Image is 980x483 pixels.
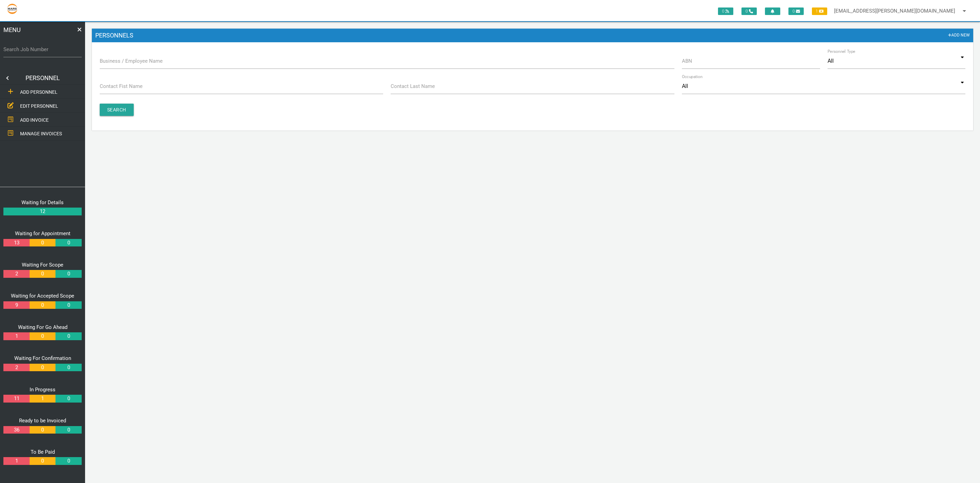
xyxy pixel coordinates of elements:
[95,32,133,39] span: Personnels
[19,418,66,424] a: Ready to be Invoiced
[7,3,18,14] img: s3file
[22,262,63,268] a: Waiting For Scope
[55,332,81,340] a: 0
[55,364,81,372] a: 0
[30,239,55,247] a: 0
[3,332,29,340] a: 1
[31,449,55,455] a: To Be Paid
[3,239,29,247] a: 13
[3,364,29,372] a: 2
[788,7,804,15] span: 0
[20,131,62,136] span: MANAGE INVOICES
[20,117,49,122] span: ADD INVOICE
[14,355,71,361] a: Waiting For Confirmation
[20,89,58,95] span: ADD PERSONNEL
[3,25,21,38] span: MENU
[682,57,692,65] label: ABN
[55,270,81,278] a: 0
[30,301,55,309] a: 0
[948,32,970,39] a: Add New
[21,199,64,206] a: Waiting for Details
[3,208,82,215] a: 12
[3,46,82,54] label: Search Job Number
[100,57,163,65] label: Business / Employee Name
[30,332,55,340] a: 0
[741,7,757,15] span: 0
[3,457,29,465] a: 1
[682,74,703,80] label: Occupation
[14,71,71,85] a: PERSONNEL
[30,364,55,372] a: 0
[30,270,55,278] a: 0
[3,426,29,434] a: 36
[55,457,81,465] a: 0
[55,301,81,309] a: 0
[20,103,58,109] span: EDIT PERSONNEL
[18,324,67,330] a: Waiting For Go Ahead
[55,239,81,247] a: 0
[30,395,55,403] a: 1
[55,395,81,403] a: 0
[3,270,29,278] a: 2
[3,301,29,309] a: 9
[391,82,435,90] label: Contact Last Name
[30,457,55,465] a: 0
[30,426,55,434] a: 0
[100,104,134,116] input: Search
[718,7,733,15] span: 0
[15,230,70,237] a: Waiting for Appointment
[11,293,74,299] a: Waiting for Accepted Scope
[100,82,143,90] label: Contact Fist Name
[30,387,55,393] a: In Progress
[812,7,827,15] span: 1
[828,48,855,55] label: Personnel Type
[3,395,29,403] a: 11
[55,426,81,434] a: 0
